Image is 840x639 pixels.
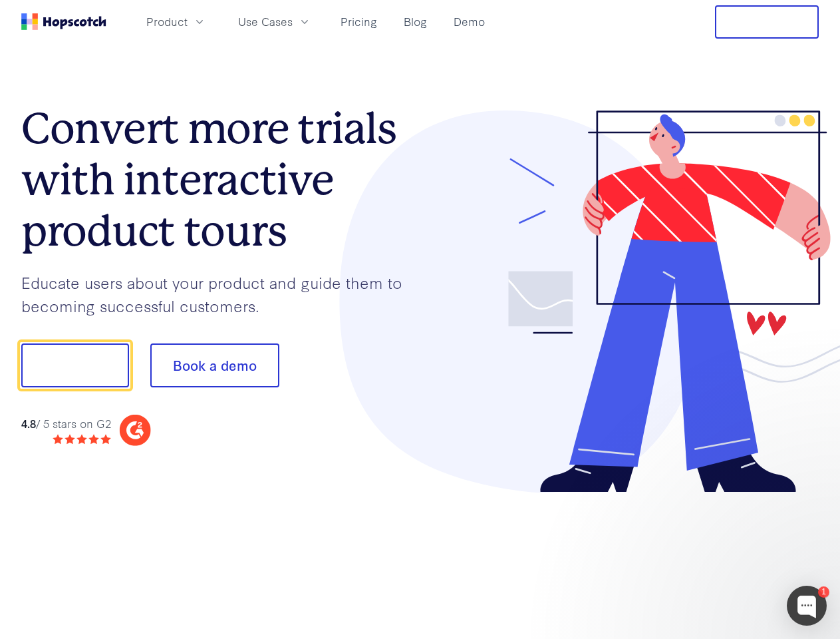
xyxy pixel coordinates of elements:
div: 1 [818,586,829,598]
a: Pricing [335,11,382,33]
button: Product [138,11,214,33]
button: Show me! [21,343,129,387]
button: Use Cases [230,11,319,33]
a: Demo [448,11,490,33]
button: Book a demo [150,343,279,387]
div: / 5 stars on G2 [21,415,111,432]
a: Blog [398,11,432,33]
a: Home [21,13,106,30]
h1: Convert more trials with interactive product tours [21,103,420,256]
p: Educate users about your product and guide them to becoming successful customers. [21,271,420,317]
strong: 4.8 [21,415,36,431]
span: Use Cases [238,13,293,30]
span: Product [146,13,188,30]
button: Free Trial [715,5,819,39]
